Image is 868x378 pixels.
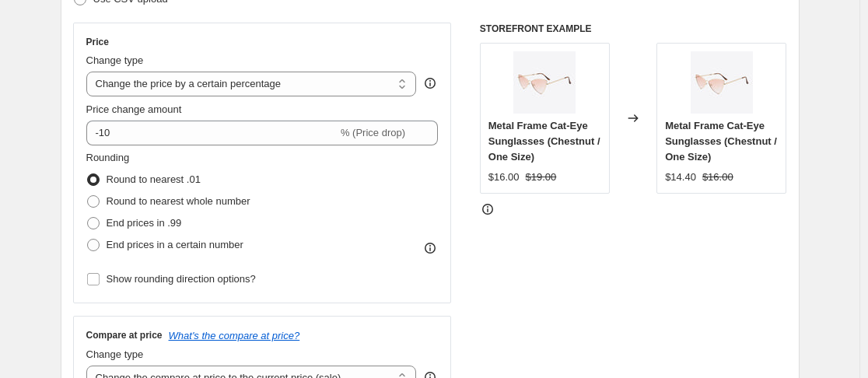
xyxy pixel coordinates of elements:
span: Show rounding direction options? [107,273,256,285]
span: Change type [86,54,144,66]
span: End prices in .99 [107,217,182,229]
span: Metal Frame Cat-Eye Sunglasses (Chestnut / One Size) [665,120,777,163]
h3: Compare at price [86,329,163,341]
span: Price change amount [86,103,182,115]
span: Round to nearest .01 [107,173,201,185]
div: $14.40 [665,170,696,185]
strike: $19.00 [526,170,557,185]
span: End prices in a certain number [107,239,243,250]
span: Round to nearest whole number [107,195,250,207]
span: Rounding [86,152,130,163]
div: $16.00 [488,170,520,185]
span: % (Price drop) [341,127,405,138]
h6: STOREFRONT EXAMPLE [480,23,787,35]
strike: $16.00 [702,170,733,185]
span: Change type [86,348,144,360]
button: What's the compare at price? [169,330,300,341]
input: -15 [86,121,338,145]
img: gypsy-metal-frame-cat-eye-sunglasses-869913_80x.jpg [691,51,753,114]
div: help [422,75,438,91]
h3: Price [86,36,109,48]
span: Metal Frame Cat-Eye Sunglasses (Chestnut / One Size) [488,120,600,163]
img: gypsy-metal-frame-cat-eye-sunglasses-869913_80x.jpg [513,51,576,114]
